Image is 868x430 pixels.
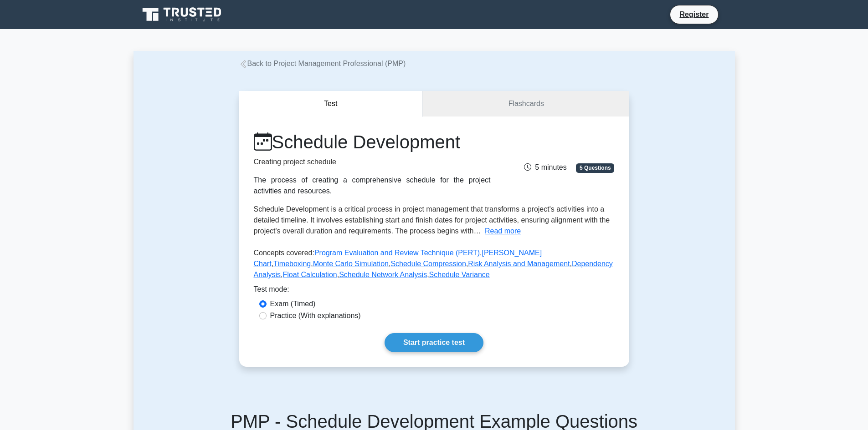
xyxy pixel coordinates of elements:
[313,260,389,268] a: Monte Carlo Simulation
[254,157,491,167] p: Creating project schedule
[254,175,491,197] div: The process of creating a comprehensive schedule for the project activities and resources.
[429,271,490,278] a: Schedule Variance
[576,163,614,172] span: 5 Questions
[283,271,337,278] a: Float Calculation
[674,9,714,20] a: Register
[339,271,427,278] a: Schedule Network Analysis
[485,226,521,237] button: Read more
[239,60,406,67] a: Back to Project Management Professional (PMP)
[270,298,316,309] label: Exam (Timed)
[273,260,311,268] a: Timeboxing
[314,249,480,257] a: Program Evaluation and Review Technique (PERT)
[254,248,615,284] p: Concepts covered: , , , , , , , , ,
[254,284,615,298] div: Test mode:
[239,91,423,117] button: Test
[468,260,570,268] a: Risk Analysis and Management
[254,205,610,235] span: Schedule Development is a critical process in project management that transforms a project's acti...
[270,310,361,321] label: Practice (With explanations)
[423,91,629,117] a: Flashcards
[385,333,483,352] a: Start practice test
[524,163,566,171] span: 5 minutes
[254,131,491,153] h1: Schedule Development
[390,260,466,268] a: Schedule Compression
